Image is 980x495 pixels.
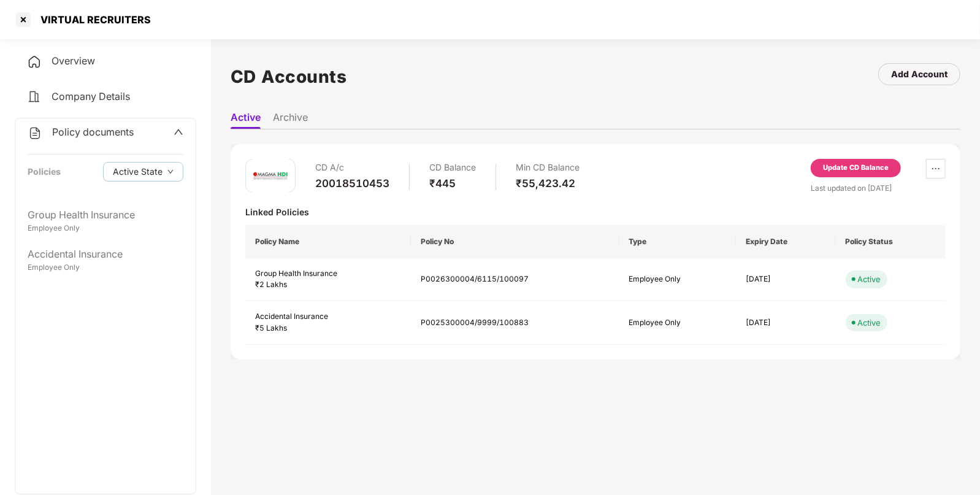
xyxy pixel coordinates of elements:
[629,317,726,329] div: Employee Only
[823,163,889,174] div: Update CD Balance
[429,177,476,190] div: ₹445
[231,111,261,129] li: Active
[411,301,619,345] td: P0025300004/9999/100883
[245,206,946,218] div: Linked Policies
[33,13,151,26] div: VIRTUAL RECRUITERS
[113,165,163,178] span: Active State
[28,207,183,223] div: Group Health Insurance
[52,90,130,102] span: Company Details
[245,225,411,258] th: Policy Name
[52,126,134,138] span: Policy documents
[736,301,836,345] td: [DATE]
[811,182,946,194] div: Last updated on [DATE]
[926,159,946,178] button: ellipsis
[255,323,287,332] span: ₹5 Lakhs
[858,317,881,329] div: Active
[28,165,61,178] div: Policies
[429,159,476,177] div: CD Balance
[28,126,42,140] img: svg+xml;base64,PHN2ZyB4bWxucz0iaHR0cDovL3d3dy53My5vcmcvMjAwMC9zdmciIHdpZHRoPSIyNCIgaGVpZ2h0PSIyNC...
[52,55,95,67] span: Overview
[516,159,580,177] div: Min CD Balance
[273,111,308,129] li: Archive
[411,258,619,302] td: P0026300004/6115/100097
[891,67,947,81] div: Add Account
[927,164,945,174] span: ellipsis
[629,274,726,285] div: Employee Only
[255,280,287,289] span: ₹2 Lakhs
[411,225,619,258] th: Policy No
[619,225,736,258] th: Type
[27,90,42,104] img: svg+xml;base64,PHN2ZyB4bWxucz0iaHR0cDovL3d3dy53My5vcmcvMjAwMC9zdmciIHdpZHRoPSIyNCIgaGVpZ2h0PSIyNC...
[836,225,946,258] th: Policy Status
[174,127,183,137] span: up
[315,159,389,177] div: CD A/c
[858,273,881,285] div: Active
[255,268,401,280] div: Group Health Insurance
[736,258,836,302] td: [DATE]
[27,55,42,69] img: svg+xml;base64,PHN2ZyB4bWxucz0iaHR0cDovL3d3dy53My5vcmcvMjAwMC9zdmciIHdpZHRoPSIyNCIgaGVpZ2h0PSIyNC...
[28,223,183,234] div: Employee Only
[231,63,347,90] h1: CD Accounts
[167,169,174,175] span: down
[252,158,289,194] img: magma.png
[315,177,389,190] div: 20018510453
[516,177,580,190] div: ₹55,423.42
[103,162,183,182] button: Active Statedown
[28,247,183,262] div: Accidental Insurance
[736,225,836,258] th: Expiry Date
[28,262,183,274] div: Employee Only
[255,311,401,323] div: Accidental Insurance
